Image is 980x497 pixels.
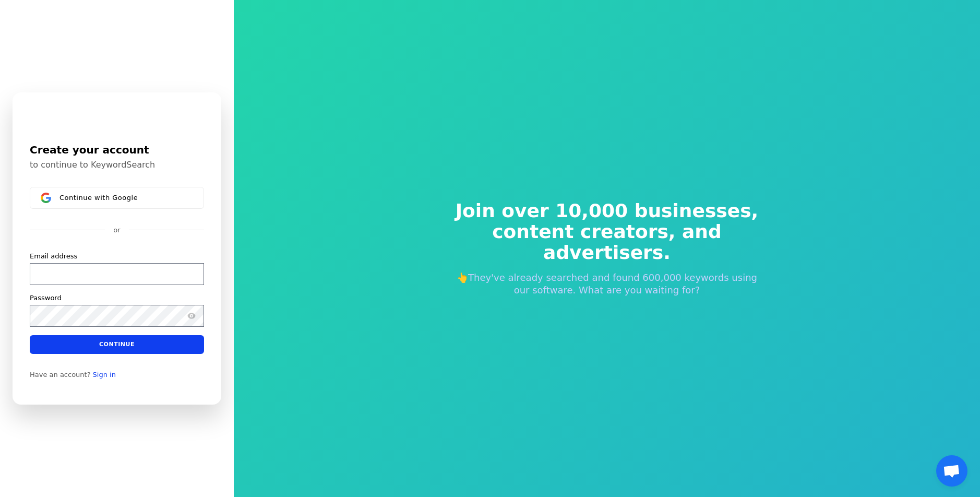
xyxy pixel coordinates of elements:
span: content creators, and advertisers. [448,221,766,263]
label: Email address [30,252,77,261]
label: Password [30,293,62,303]
span: Have an account? [30,371,91,379]
p: or [113,226,120,235]
span: Continue with Google [59,194,138,202]
img: Sign in with Google [41,193,51,203]
span: Join over 10,000 businesses, [448,200,766,221]
p: to continue to KeywordSearch [30,160,204,170]
button: Show password [185,310,198,322]
button: Continue [30,335,204,354]
div: Открытый чат [936,455,967,487]
p: 👆They've already searched and found 600,000 keywords using our software. What are you waiting for? [448,271,766,297]
a: Sign in [93,371,116,379]
h1: Create your account [30,142,204,158]
button: Sign in with GoogleContinue with Google [30,187,204,209]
